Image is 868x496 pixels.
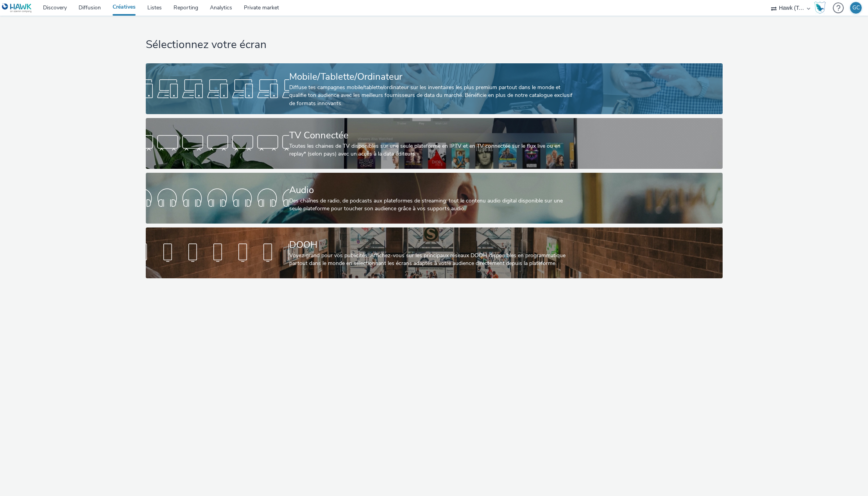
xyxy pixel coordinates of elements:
a: DOOHVoyez grand pour vos publicités! Affichez-vous sur les principaux réseaux DOOH disponibles en... [146,227,723,278]
div: Audio [289,183,576,197]
img: Hawk Academy [814,2,826,14]
a: TV ConnectéeToutes les chaines de TV disponibles sur une seule plateforme en IPTV et en TV connec... [146,118,723,169]
a: Hawk Academy [814,2,829,14]
div: Voyez grand pour vos publicités! Affichez-vous sur les principaux réseaux DOOH disponibles en pro... [289,252,576,268]
div: GC [852,2,860,14]
div: Mobile/Tablette/Ordinateur [289,70,576,84]
div: TV Connectée [289,129,576,142]
div: DOOH [289,238,576,252]
div: Des chaînes de radio, de podcasts aux plateformes de streaming: tout le contenu audio digital dis... [289,197,576,213]
div: Toutes les chaines de TV disponibles sur une seule plateforme en IPTV et en TV connectée sur le f... [289,142,576,158]
h1: Sélectionnez votre écran [146,38,723,52]
img: undefined Logo [2,3,32,13]
a: Mobile/Tablette/OrdinateurDiffuse tes campagnes mobile/tablette/ordinateur sur les inventaires le... [146,63,723,114]
div: Diffuse tes campagnes mobile/tablette/ordinateur sur les inventaires les plus premium partout dan... [289,84,576,107]
a: AudioDes chaînes de radio, de podcasts aux plateformes de streaming: tout le contenu audio digita... [146,173,723,224]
